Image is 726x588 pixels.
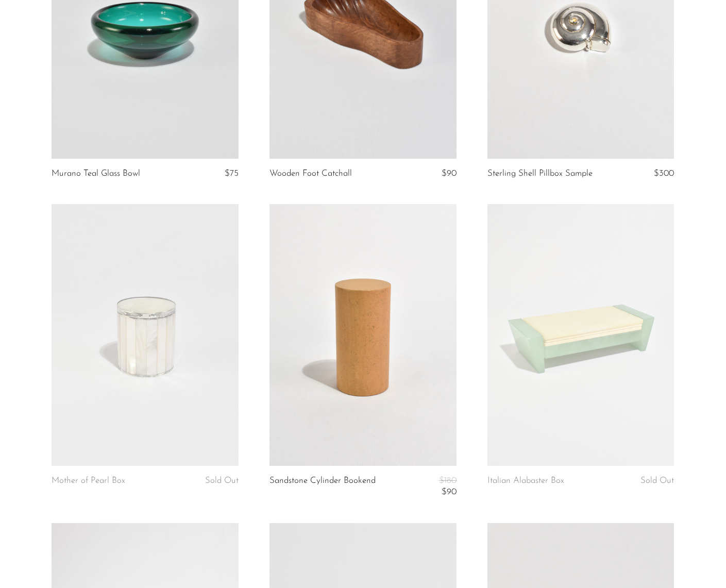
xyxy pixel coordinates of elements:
[269,169,352,178] a: Wooden Foot Catchall
[225,169,239,178] span: $75
[52,476,125,485] a: Mother of Pearl Box
[52,169,140,178] a: Murano Teal Glass Bowl
[640,476,674,485] span: Sold Out
[487,476,564,485] a: Italian Alabaster Box
[442,488,457,496] span: $90
[269,476,376,497] a: Sandstone Cylinder Bookend
[205,476,239,485] span: Sold Out
[654,169,674,178] span: $300
[487,169,593,178] a: Sterling Shell Pillbox Sample
[442,169,457,178] span: $90
[439,476,457,485] span: $180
